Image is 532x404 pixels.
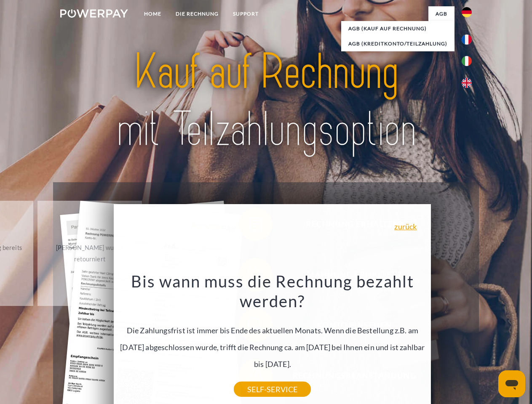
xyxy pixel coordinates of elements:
[119,271,426,311] h3: Bis wann muss die Rechnung bezahlt werden?
[119,271,426,389] div: Die Zahlungsfrist ist immer bis Ende des aktuellen Monats. Wenn die Bestellung z.B. am [DATE] abg...
[462,35,472,45] img: fr
[234,382,311,397] a: SELF-SERVICE
[137,6,168,21] a: Home
[394,223,417,230] a: zurück
[226,6,266,21] a: SUPPORT
[341,21,454,36] a: AGB (Kauf auf Rechnung)
[80,40,452,161] img: title-powerpay_de.svg
[168,6,226,21] a: DIE RECHNUNG
[60,9,128,18] img: logo-powerpay-white.svg
[462,78,472,88] img: en
[428,6,454,21] a: agb
[462,7,472,17] img: de
[43,242,137,265] div: [PERSON_NAME] wurde retourniert
[462,56,472,66] img: it
[498,370,525,397] iframe: Schaltfläche zum Öffnen des Messaging-Fensters
[341,36,454,51] a: AGB (Kreditkonto/Teilzahlung)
